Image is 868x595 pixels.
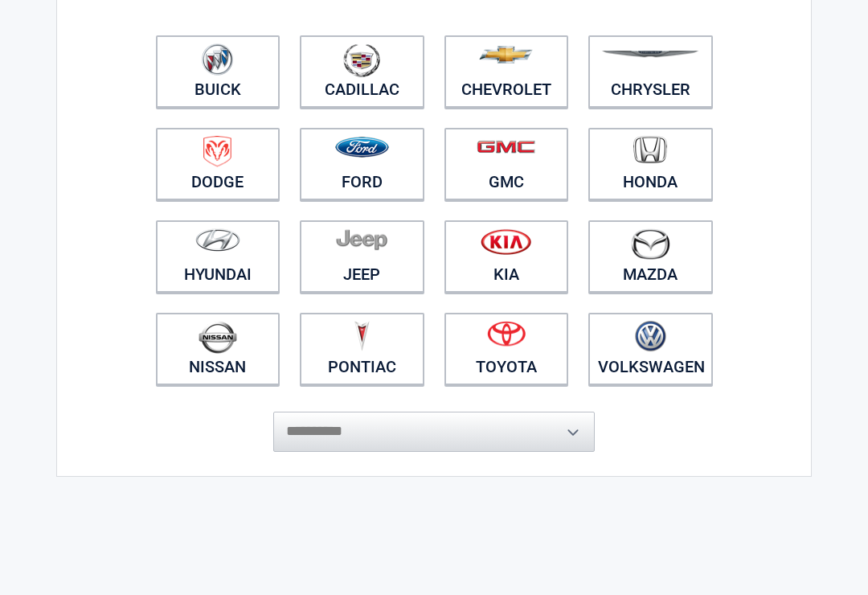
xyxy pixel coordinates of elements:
[444,35,569,108] a: Chevrolet
[444,128,569,200] a: GMC
[588,313,713,385] a: Volkswagen
[156,35,280,108] a: Buick
[354,321,370,351] img: pontiac
[300,35,424,108] a: Cadillac
[335,137,389,158] img: ford
[601,51,699,58] img: chrysler
[477,140,535,154] img: gmc
[300,313,424,385] a: Pontiac
[202,43,233,76] img: buick
[343,43,380,77] img: cadillac
[588,35,713,108] a: Chrysler
[479,46,533,64] img: chevrolet
[195,228,240,252] img: hyundai
[203,136,231,167] img: dodge
[336,228,387,251] img: jeep
[487,321,526,347] img: toyota
[635,321,666,352] img: volkswagen
[300,128,424,200] a: Ford
[156,220,280,293] a: Hyundai
[444,313,569,385] a: Toyota
[588,128,713,200] a: Honda
[199,321,237,354] img: nissan
[300,220,424,293] a: Jeep
[633,136,667,164] img: honda
[630,228,670,260] img: mazda
[156,313,280,385] a: Nissan
[156,128,280,200] a: Dodge
[444,220,569,293] a: Kia
[588,220,713,293] a: Mazda
[481,228,531,255] img: kia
